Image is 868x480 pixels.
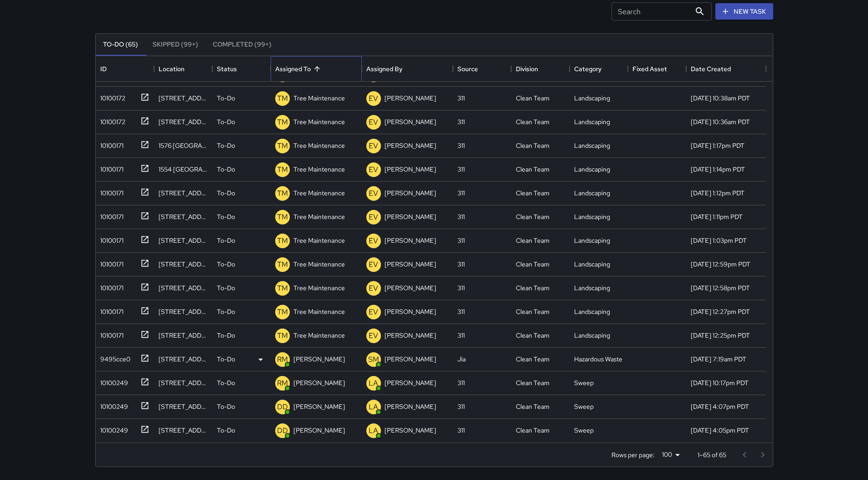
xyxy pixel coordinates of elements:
[293,260,345,269] p: Tree Maintenance
[217,236,235,245] p: To-Do
[574,94,610,103] div: Landscaping
[277,330,288,341] p: TM
[691,355,746,364] div: 8/25/2025, 7:19am PDT
[574,56,601,82] div: Category
[275,56,311,82] div: Assigned To
[511,56,570,82] div: Division
[574,188,610,198] div: Landscaping
[217,56,237,82] div: Status
[293,426,345,435] p: [PERSON_NAME]
[293,355,345,364] p: [PERSON_NAME]
[453,56,511,82] div: Source
[574,141,610,150] div: Landscaping
[516,378,550,387] div: Clean Team
[457,117,465,126] div: 311
[570,56,628,82] div: Category
[293,236,345,245] p: Tree Maintenance
[159,236,208,245] div: 4 Van Ness Avenue
[97,185,123,198] div: 10100171
[97,114,125,126] div: 10100172
[385,165,436,174] p: [PERSON_NAME]
[574,117,610,126] div: Landscaping
[277,402,288,412] p: DD
[516,260,550,269] div: Clean Team
[516,188,550,198] div: Clean Team
[217,188,235,198] p: To-Do
[516,117,550,126] div: Clean Team
[516,426,550,435] div: Clean Team
[277,235,288,246] p: TM
[658,448,683,461] div: 100
[369,425,378,436] p: LA
[159,165,208,174] div: 1554 Market Street
[698,450,726,459] p: 1–65 of 65
[362,56,453,82] div: Assigned By
[217,94,235,103] p: To-Do
[145,34,205,56] button: Skipped (99+)
[293,141,345,150] p: Tree Maintenance
[293,331,345,340] p: Tree Maintenance
[97,351,130,364] div: 9495cce0
[159,212,208,221] div: 1540 Market Street
[457,165,465,174] div: 311
[277,188,288,199] p: TM
[97,256,123,269] div: 10100171
[574,331,610,340] div: Landscaping
[632,56,667,82] div: Fixed Asset
[516,283,550,292] div: Clean Team
[691,307,750,316] div: 4/4/2025, 12:27pm PDT
[691,212,743,221] div: 4/4/2025, 1:11pm PDT
[217,402,235,411] p: To-Do
[385,117,436,126] p: [PERSON_NAME]
[691,260,750,269] div: 4/4/2025, 12:59pm PDT
[277,378,288,389] p: RM
[516,56,538,82] div: Division
[457,402,465,411] div: 311
[574,260,610,269] div: Landscaping
[97,375,128,387] div: 10100249
[574,236,610,245] div: Landscaping
[574,402,594,411] div: Sweep
[293,307,345,316] p: Tree Maintenance
[154,56,212,82] div: Location
[516,165,550,174] div: Clean Team
[277,354,288,365] p: RM
[159,260,208,269] div: 80 South Van Ness Avenue
[516,355,550,364] div: Clean Team
[457,260,465,269] div: 311
[691,331,750,340] div: 4/4/2025, 12:25pm PDT
[97,303,123,316] div: 10100171
[369,330,378,341] p: EV
[277,141,288,151] p: TM
[277,307,288,318] p: TM
[293,188,345,198] p: Tree Maintenance
[277,212,288,223] p: TM
[277,283,288,294] p: TM
[97,398,128,411] div: 10100249
[369,93,378,104] p: EV
[691,426,749,435] div: 8/24/2025, 4:05pm PDT
[691,94,750,103] div: 4/7/2025, 10:38am PDT
[385,426,436,435] p: [PERSON_NAME]
[385,402,436,411] p: [PERSON_NAME]
[516,212,550,221] div: Clean Team
[217,283,235,292] p: To-Do
[159,402,208,411] div: 701 Golden Gate Avenue
[691,117,750,126] div: 4/7/2025, 10:36am PDT
[97,137,123,150] div: 10100171
[574,378,594,387] div: Sweep
[457,307,465,316] div: 311
[97,90,125,103] div: 10100172
[516,307,550,316] div: Clean Team
[686,56,766,82] div: Date Created
[385,283,436,292] p: [PERSON_NAME]
[385,331,436,340] p: [PERSON_NAME]
[277,164,288,175] p: TM
[457,331,465,340] div: 311
[691,141,745,150] div: 4/4/2025, 1:17pm PDT
[385,94,436,103] p: [PERSON_NAME]
[691,378,749,387] div: 8/24/2025, 10:17pm PDT
[516,331,550,340] div: Clean Team
[159,117,208,126] div: 1450 Market Street
[691,56,731,82] div: Date Created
